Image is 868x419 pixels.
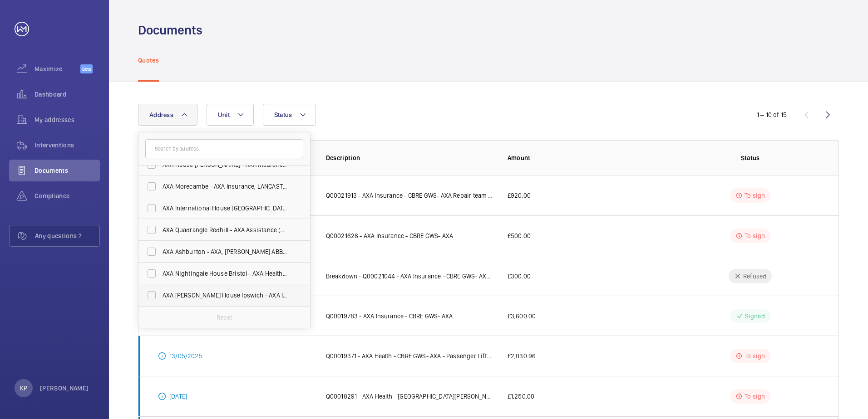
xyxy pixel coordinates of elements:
p: Amount [508,153,666,162]
button: Unit [207,104,254,126]
span: AXA [PERSON_NAME] House Ipswich - AXA Insurance, [GEOGRAPHIC_DATA] IP1 2AN [163,291,287,300]
div: 1 – 10 of 15 [757,110,787,119]
p: To sign [745,231,765,240]
span: My addresses [35,115,100,124]
span: AXA Morecambe - AXA Insurance, LANCASTER LA3 3PA [163,182,287,191]
p: Q00021626 - AXA Insurance - CBRE GWS- AXA [326,231,453,240]
span: Any questions ? [35,231,99,240]
p: [DATE] [169,392,187,401]
span: Documents [35,166,100,175]
p: Q00018291 - AXA Health - [GEOGRAPHIC_DATA][PERSON_NAME] - Goods Lift - Technical investigation - ... [326,392,493,401]
button: Address [138,104,197,126]
p: 13/05/2025 [169,351,202,361]
span: AXA International House [GEOGRAPHIC_DATA][PERSON_NAME] - [GEOGRAPHIC_DATA], [GEOGRAPHIC_DATA][PER... [163,204,287,213]
p: To sign [745,392,765,401]
span: Maximize [35,64,80,73]
p: Quotes [138,56,159,65]
p: £3,600.00 [508,312,536,321]
p: £2,030.96 [508,351,536,361]
p: Description [326,153,493,162]
p: [PERSON_NAME] [40,384,89,393]
span: Beta [80,64,93,73]
p: Q00019371 - AXA Health - CBRE GWS- AXA - Passenger Lift- SC22112 (7FLR) 4VPA [326,351,493,361]
p: £300.00 [508,272,531,281]
p: Refused [743,272,766,281]
span: AXA Quadrangle Redhill - AXA Assistance (UK) Ltd., REDHILL RH1 1PR [163,225,287,234]
p: £1,250.00 [508,392,535,401]
p: Q00019783 - AXA Insurance - CBRE GWS- AXA [326,312,453,321]
p: Signed [745,312,765,321]
p: Reset [217,313,232,322]
p: KP [20,384,27,393]
p: Breakdown - Q00021044 - AXA Insurance - CBRE GWS- AXA - Passenger Lift 1 LH [DATE] [326,272,493,281]
span: AXA Ashburton - AXA, [PERSON_NAME] ABBOT TQ13 7UP [163,247,287,256]
p: £920.00 [508,191,531,200]
h1: Documents [138,22,202,39]
span: Address [149,111,173,118]
p: Status [680,153,820,162]
p: To sign [745,191,765,200]
span: AXA Nightingale House Bristol - AXA Health, BRISTOL BS6 6UT [163,269,287,278]
span: Dashboard [35,90,100,99]
p: Q00021913 - AXA Insurance - CBRE GWS- AXA Repair team to remove the main ropes [326,191,493,200]
span: Status [274,111,292,118]
button: Status [263,104,316,126]
span: Compliance [35,191,100,200]
input: Search by address [145,139,303,158]
span: Interventions [35,141,100,150]
p: To sign [745,351,765,361]
p: £500.00 [508,231,531,240]
span: Unit [218,111,230,118]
